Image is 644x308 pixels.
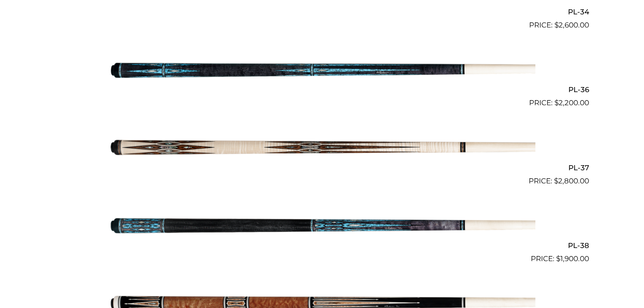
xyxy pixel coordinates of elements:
[55,34,589,109] a: PL-36 $2,200.00
[556,254,589,263] bdi: 1,900.00
[55,190,589,264] a: PL-38 $1,900.00
[109,34,535,105] img: PL-36
[556,254,560,263] span: $
[109,112,535,183] img: PL-37
[55,160,589,175] h2: PL-37
[554,98,589,107] bdi: 2,200.00
[55,82,589,98] h2: PL-36
[554,21,589,29] bdi: 2,600.00
[554,177,589,185] bdi: 2,800.00
[109,190,535,261] img: PL-38
[554,98,559,107] span: $
[554,177,558,185] span: $
[55,238,589,253] h2: PL-38
[55,112,589,186] a: PL-37 $2,800.00
[55,4,589,20] h2: PL-34
[554,21,559,29] span: $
